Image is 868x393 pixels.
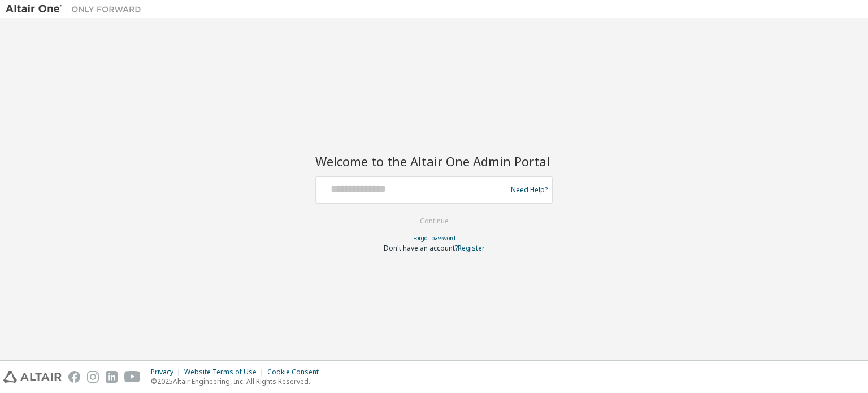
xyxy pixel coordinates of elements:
img: Altair One [6,3,147,15]
img: linkedin.svg [106,371,118,383]
div: Website Terms of Use [184,368,267,377]
img: instagram.svg [87,371,99,383]
a: Forgot password [413,234,455,242]
div: Cookie Consent [267,368,325,377]
a: Need Help? [511,189,548,190]
p: © 2025 Altair Engineering, Inc. All Rights Reserved. [151,377,325,386]
a: Register [458,243,485,253]
img: altair_logo.svg [3,371,62,383]
span: Don't have an account? [384,243,458,253]
img: facebook.svg [68,371,80,383]
div: Privacy [151,368,184,377]
img: youtube.svg [124,371,141,383]
h2: Welcome to the Altair One Admin Portal [315,153,553,169]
